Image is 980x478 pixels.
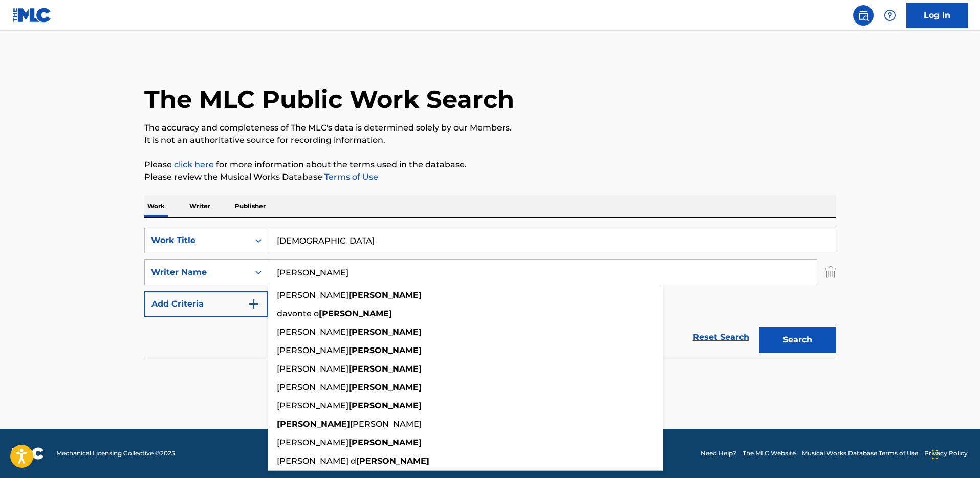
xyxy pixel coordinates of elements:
a: Privacy Policy [924,449,968,458]
img: 9d2ae6d4665cec9f34b9.svg [248,298,260,310]
strong: [PERSON_NAME] [349,290,422,300]
div: Work Title [151,234,243,247]
span: [PERSON_NAME] [277,290,349,300]
strong: [PERSON_NAME] [349,438,422,447]
strong: [PERSON_NAME] [277,419,350,429]
strong: [PERSON_NAME] [349,364,422,374]
a: click here [174,160,214,169]
strong: [PERSON_NAME] [356,456,429,466]
p: Work [144,195,168,217]
strong: [PERSON_NAME] [349,345,422,355]
img: logo [12,447,44,460]
span: davonte o [277,309,319,318]
a: Public Search [853,5,874,26]
p: Please review the Musical Works Database [144,171,836,183]
span: [PERSON_NAME] [277,327,349,337]
div: Writer Name [151,266,243,278]
span: [PERSON_NAME] [350,419,422,429]
p: Please for more information about the terms used in the database. [144,159,836,171]
span: [PERSON_NAME] [277,438,349,447]
img: MLC Logo [12,8,52,23]
button: Search [759,327,836,353]
span: [PERSON_NAME] [277,401,349,410]
iframe: Chat Widget [929,429,980,478]
strong: [PERSON_NAME] [349,382,422,392]
p: The accuracy and completeness of The MLC's data is determined solely by our Members. [144,122,836,134]
a: Musical Works Database Terms of Use [802,449,918,458]
p: It is not an authoritative source for recording information. [144,134,836,146]
span: [PERSON_NAME] d [277,456,356,466]
a: Need Help? [701,449,736,458]
div: Drag [932,439,938,470]
span: [PERSON_NAME] [277,364,349,374]
span: [PERSON_NAME] [277,382,349,392]
a: Log In [906,3,968,28]
img: Delete Criterion [825,259,836,285]
strong: [PERSON_NAME] [349,401,422,410]
form: Search Form [144,228,836,358]
div: Help [880,5,900,26]
button: Add Criteria [144,291,268,317]
img: help [884,9,896,21]
p: Writer [186,195,213,217]
p: Publisher [232,195,269,217]
a: Reset Search [688,326,754,349]
span: [PERSON_NAME] [277,345,349,355]
strong: [PERSON_NAME] [349,327,422,337]
a: The MLC Website [743,449,796,458]
img: search [857,9,869,21]
span: Mechanical Licensing Collective © 2025 [56,449,175,458]
h1: The MLC Public Work Search [144,84,514,115]
strong: [PERSON_NAME] [319,309,392,318]
a: Terms of Use [322,172,378,182]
